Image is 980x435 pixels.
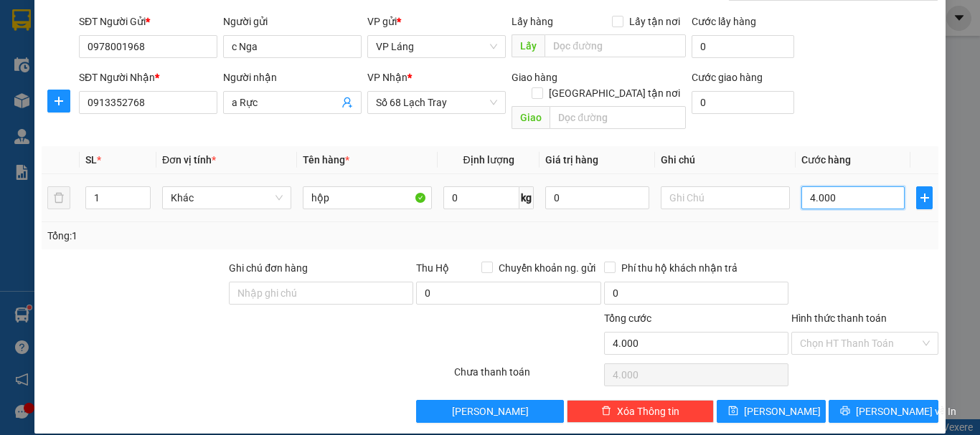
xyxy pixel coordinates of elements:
span: Số 68 Lạch Tray [376,92,497,113]
span: Lấy [512,34,545,57]
label: Cước giao hàng [692,72,763,83]
span: delete [601,406,611,417]
span: [GEOGRAPHIC_DATA] tận nơi [543,85,686,101]
span: [PERSON_NAME] và In [856,403,956,419]
span: Giá trị hàng [545,154,598,166]
span: kg [519,186,534,209]
label: Cước lấy hàng [692,16,756,27]
span: Giao hàng [512,72,557,83]
input: Dọc đường [545,34,686,57]
span: Thu Hộ [416,262,449,274]
span: Giao [512,106,550,129]
span: save [728,406,738,417]
span: Lấy tận nơi [623,14,686,29]
div: Người gửi [223,14,362,29]
span: [PERSON_NAME] [744,403,821,419]
input: Ghi chú đơn hàng [229,282,413,305]
span: VP Nhận [367,72,407,83]
span: plus [48,95,70,107]
div: SĐT Người Nhận [79,70,217,85]
span: Chuyển phát nhanh: [GEOGRAPHIC_DATA] - [GEOGRAPHIC_DATA] [81,62,205,113]
span: Khác [171,187,283,209]
button: plus [916,186,933,209]
span: Tổng cước [604,312,651,324]
input: 0 [545,186,649,209]
span: Cước hàng [801,154,851,166]
th: Ghi chú [655,146,796,174]
span: SL [85,154,97,166]
span: Phí thu hộ khách nhận trả [616,260,743,276]
button: [PERSON_NAME] [416,400,563,423]
button: save[PERSON_NAME] [717,400,826,423]
span: printer [840,406,850,417]
div: SĐT Người Gửi [79,14,217,29]
input: Cước giao hàng [692,91,794,114]
label: Ghi chú đơn hàng [229,262,308,274]
span: Xóa Thông tin [617,403,679,419]
label: Hình thức thanh toán [791,312,887,324]
input: Cước lấy hàng [692,35,794,58]
input: Dọc đường [550,106,686,129]
img: logo [6,57,80,130]
input: VD: Bàn, Ghế [303,186,432,209]
button: plus [47,90,70,113]
div: Chưa thanh toán [453,364,603,389]
div: VP gửi [367,14,506,29]
div: Tổng: 1 [47,228,380,244]
button: deleteXóa Thông tin [567,400,714,423]
div: Người nhận [223,70,362,85]
button: delete [47,186,70,209]
strong: CHUYỂN PHÁT NHANH VIP ANH HUY [89,11,197,58]
span: user-add [341,97,353,108]
span: Tên hàng [303,154,349,166]
span: Chuyển khoản ng. gửi [493,260,601,276]
span: VP Láng [376,36,497,57]
span: Định lượng [463,154,514,166]
span: Lấy hàng [512,16,553,27]
button: printer[PERSON_NAME] và In [829,400,938,423]
span: [PERSON_NAME] [452,403,529,419]
input: Ghi Chú [661,186,790,209]
span: plus [917,192,932,204]
span: Đơn vị tính [162,154,216,166]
